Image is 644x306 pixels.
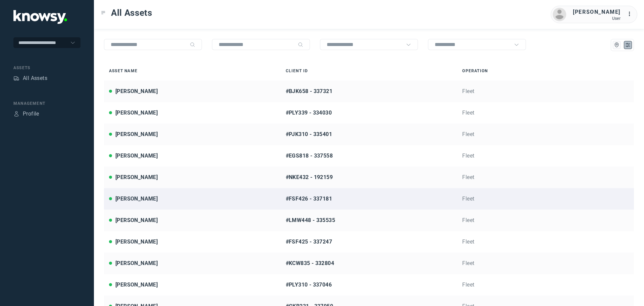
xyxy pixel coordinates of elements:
[286,259,452,267] div: #KCW835 - 332804
[462,152,629,160] div: Fleet
[462,109,629,117] div: Fleet
[104,210,634,231] a: [PERSON_NAME]#LMW448 - 335535Fleet
[13,10,67,24] img: Application Logo
[104,253,634,274] a: [PERSON_NAME]#KCW835 - 332804Fleet
[286,195,452,203] div: #FSF426 - 337181
[286,281,452,289] div: #PLY310 - 337046
[115,195,158,203] div: [PERSON_NAME]
[462,68,629,74] div: Operation
[109,68,276,74] div: Asset Name
[115,87,158,95] div: [PERSON_NAME]
[115,152,158,160] div: [PERSON_NAME]
[614,42,620,48] div: Map
[104,274,634,296] a: [PERSON_NAME]#PLY310 - 337046Fleet
[286,87,452,95] div: #BJK658 - 337321
[462,130,629,138] div: Fleet
[104,102,634,124] a: [PERSON_NAME]#PLY339 - 334030Fleet
[462,216,629,224] div: Fleet
[286,130,452,138] div: #PJK310 - 335401
[104,188,634,210] a: [PERSON_NAME]#FSF426 - 337181Fleet
[286,216,452,224] div: #LMW448 - 335535
[573,8,621,16] div: [PERSON_NAME]
[115,216,158,224] div: [PERSON_NAME]
[13,65,80,71] div: Assets
[286,68,452,74] div: Client ID
[573,16,621,21] div: User
[286,109,452,117] div: #PLY339 - 334030
[190,42,195,47] div: Search
[111,7,152,19] span: All Assets
[553,8,566,21] img: avatar.png
[115,173,158,181] div: [PERSON_NAME]
[13,100,80,106] div: Management
[462,87,629,95] div: Fleet
[13,110,39,118] a: ProfileProfile
[115,259,158,267] div: [PERSON_NAME]
[462,259,629,267] div: Fleet
[628,11,634,16] tspan: ...
[627,10,635,19] div: :
[104,167,634,188] a: [PERSON_NAME]#NKE432 - 192159Fleet
[286,238,452,246] div: #FSF425 - 337247
[462,173,629,181] div: Fleet
[104,124,634,145] a: [PERSON_NAME]#PJK310 - 335401Fleet
[101,10,106,15] div: Toggle Menu
[462,281,629,289] div: Fleet
[627,10,635,18] div: :
[115,281,158,289] div: [PERSON_NAME]
[13,111,19,117] div: Profile
[104,81,634,102] a: [PERSON_NAME]#BJK658 - 337321Fleet
[13,74,47,82] a: AssetsAll Assets
[104,231,634,253] a: [PERSON_NAME]#FSF425 - 337247Fleet
[104,145,634,167] a: [PERSON_NAME]#EGS818 - 337558Fleet
[462,238,629,246] div: Fleet
[286,173,452,181] div: #NKE432 - 192159
[298,42,303,47] div: Search
[462,195,629,203] div: Fleet
[13,75,19,81] div: Assets
[23,110,39,118] div: Profile
[625,42,631,48] div: List
[115,130,158,138] div: [PERSON_NAME]
[286,152,452,160] div: #EGS818 - 337558
[23,74,47,82] div: All Assets
[115,238,158,246] div: [PERSON_NAME]
[115,109,158,117] div: [PERSON_NAME]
